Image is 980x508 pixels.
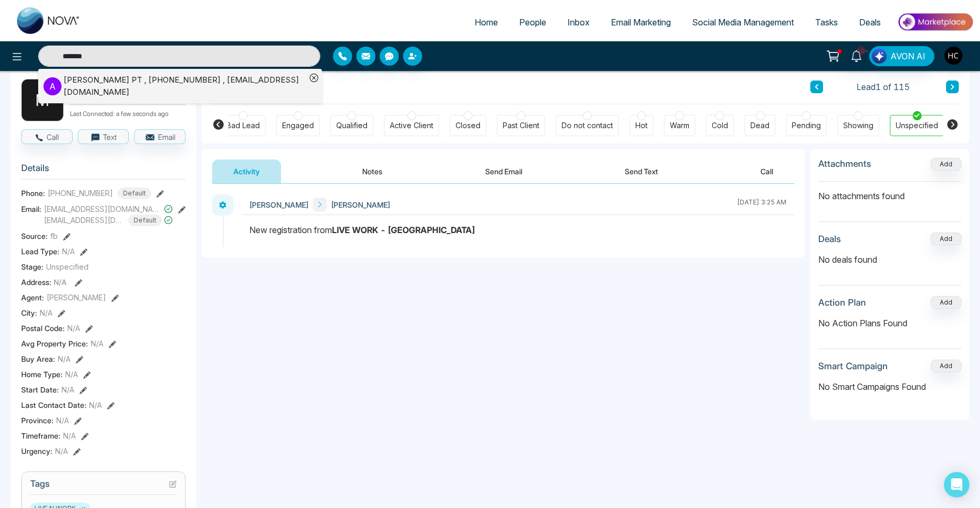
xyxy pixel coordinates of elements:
h3: Attachments [818,158,871,169]
div: Open Intercom Messenger [944,472,969,497]
button: Email [134,129,186,144]
div: M [21,79,64,121]
a: 10+ [844,46,869,65]
button: Notes [341,159,404,183]
div: Closed [456,120,480,131]
span: Email: [21,203,41,215]
a: Home [464,12,509,32]
span: Start Date : [21,384,59,395]
span: Agent: [21,292,44,303]
span: Timeframe : [21,430,60,441]
span: N/A [40,307,52,318]
div: Dead [750,120,769,131]
button: Text [78,129,129,144]
div: Showing [843,120,873,131]
button: Call [21,129,73,144]
span: Default [118,188,151,199]
div: [DATE] 3:25 AM [737,198,786,211]
span: N/A [62,384,74,395]
span: Urgency : [21,445,52,457]
div: Qualified [336,120,367,131]
span: N/A [63,430,76,441]
span: fb [50,230,58,242]
span: 10+ [856,46,866,56]
span: Unspecified [46,261,89,272]
span: Tasks [815,17,838,28]
img: Market-place.gif [897,10,974,34]
div: Hot [635,120,647,131]
div: [PERSON_NAME] PT , [PHONE_NUMBER] , [EMAIL_ADDRESS][DOMAIN_NAME] [64,74,306,98]
a: Tasks [804,12,848,32]
span: N/A [65,369,78,380]
span: Home Type : [21,369,63,380]
button: Activity [212,159,281,183]
span: N/A [62,246,75,257]
img: User Avatar [944,47,962,65]
span: Avg Property Price : [21,338,88,349]
p: Last Connected: a few seconds ago [70,107,186,119]
span: Source: [21,230,48,242]
div: Unspecified [896,120,938,131]
div: Pending [792,120,821,131]
span: City : [21,307,37,318]
button: Add [931,360,961,372]
div: Warm [670,120,689,131]
div: Do not contact [562,120,613,131]
span: Stage: [21,261,43,272]
h3: Deals [818,234,841,244]
p: No Action Plans Found [818,317,961,329]
button: AVON AI [869,46,934,66]
span: Lead Type: [21,246,59,257]
span: Social Media Management [692,17,794,28]
img: Lead Flow [872,49,887,64]
span: [EMAIL_ADDRESS][DOMAIN_NAME] [44,215,124,226]
a: People [509,12,557,32]
button: Add [931,296,961,309]
span: [EMAIL_ADDRESS][DOMAIN_NAME] [44,203,162,215]
h3: Details [21,163,186,179]
span: N/A [55,445,68,457]
span: Lead 1 of 115 [856,81,910,93]
span: AVON AI [890,50,925,63]
button: Send Text [603,159,679,183]
div: Engaged [282,120,314,131]
div: Active Client [390,120,433,131]
button: Send Email [464,159,544,183]
span: [PERSON_NAME] [331,199,390,210]
span: N/A [67,323,80,334]
span: Home [475,17,498,28]
h3: Tags [30,478,177,495]
span: Buy Area : [21,353,55,364]
a: Inbox [557,12,600,32]
span: Province : [21,415,54,426]
span: Last Contact Date : [21,399,86,411]
a: Deals [848,12,891,32]
a: Email Marketing [600,12,681,32]
button: Add [931,158,961,171]
span: N/A [91,338,103,349]
span: Email Marketing [611,17,671,28]
h3: Smart Campaign [818,361,888,371]
span: [PERSON_NAME] [249,199,309,210]
span: Default [128,215,162,226]
span: N/A [54,278,67,287]
span: Postal Code : [21,323,65,334]
p: No deals found [818,253,961,266]
img: Nova CRM Logo [17,7,81,34]
button: Call [739,159,794,183]
span: [PERSON_NAME] [47,292,106,303]
span: Add [931,159,961,168]
span: Inbox [567,17,590,28]
div: Cold [712,120,728,131]
button: Add [931,233,961,245]
span: N/A [58,353,71,364]
span: N/A [56,415,69,426]
div: Past Client [503,120,539,131]
span: Deals [859,17,881,28]
span: Address: [21,277,67,288]
a: Social Media Management [681,12,804,32]
p: No Smart Campaigns Found [818,380,961,393]
span: [PHONE_NUMBER] [48,188,113,199]
span: N/A [89,399,102,411]
span: People [519,17,546,28]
